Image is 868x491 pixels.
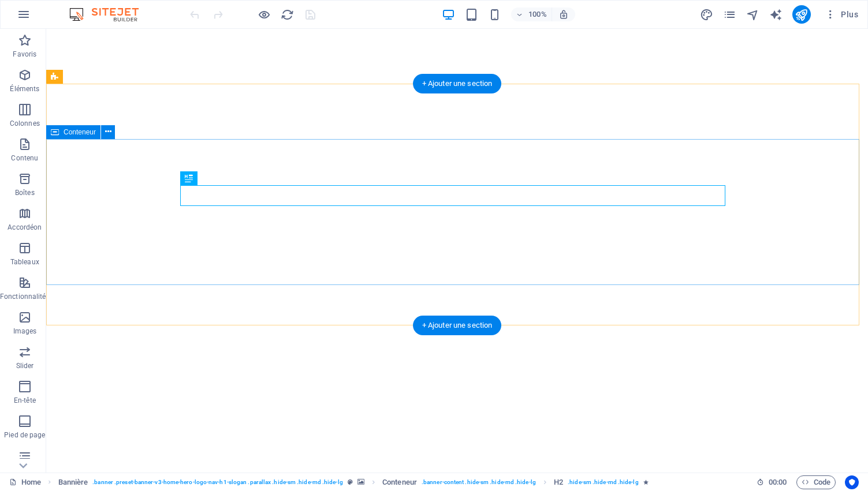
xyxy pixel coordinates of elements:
span: Code [802,475,830,489]
i: Pages (Ctrl+Alt+S) [723,8,736,21]
i: Cet élément est une présélection personnalisable. [348,479,353,485]
i: Actualiser la page [281,8,294,21]
button: text_generator [769,8,783,21]
span: 00 00 [769,475,787,489]
button: publish [792,5,811,24]
i: Cet élément contient une animation. [643,479,649,485]
i: Publier [795,8,808,21]
span: Conteneur [64,129,96,136]
p: Boîtes [15,188,35,197]
p: Éléments [10,84,39,93]
p: Colonnes [10,119,40,128]
h6: Durée de la session [757,475,787,489]
p: Slider [16,361,34,370]
i: Cet élément contient un arrière-plan. [357,479,364,485]
button: Cliquez ici pour quitter le mode Aperçu et poursuivre l'édition. [257,8,271,21]
h6: 100% [528,8,547,21]
p: En-tête [14,396,36,405]
p: Images [13,327,37,336]
span: Cliquez pour sélectionner. Double-cliquez pour modifier. [554,475,563,489]
p: Accordéon [8,223,42,232]
p: Contenu [11,153,38,163]
span: . hide-sm .hide-md .hide-lg [568,475,638,489]
span: : [777,478,778,486]
i: Design (Ctrl+Alt+Y) [700,8,713,21]
button: pages [723,8,737,21]
button: reload [280,8,294,21]
a: Cliquez pour annuler la sélection. Double-cliquez pour ouvrir Pages. [9,475,41,489]
span: . banner-content .hide-sm .hide-md .hide-lg [422,475,536,489]
button: 100% [511,8,552,21]
p: Favoris [13,50,36,59]
button: Plus [820,5,863,24]
nav: breadcrumb [58,475,649,489]
span: Cliquez pour sélectionner. Double-cliquez pour modifier. [58,475,88,489]
p: Pied de page [4,430,45,440]
div: + Ajouter une section [413,316,502,335]
button: Code [796,475,836,489]
div: + Ajouter une section [413,74,502,93]
i: Lors du redimensionnement, ajuster automatiquement le niveau de zoom en fonction de l'appareil sé... [558,9,569,20]
button: design [700,8,714,21]
i: Navigateur [746,8,759,21]
i: AI Writer [769,8,783,21]
span: Cliquez pour sélectionner. Double-cliquez pour modifier. [382,475,417,489]
span: Plus [825,9,858,20]
p: Tableaux [10,257,39,267]
button: navigator [746,8,760,21]
button: Usercentrics [845,475,859,489]
img: Editor Logo [66,8,153,21]
span: . banner .preset-banner-v3-home-hero-logo-nav-h1-slogan .parallax .hide-sm .hide-md .hide-lg [92,475,342,489]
